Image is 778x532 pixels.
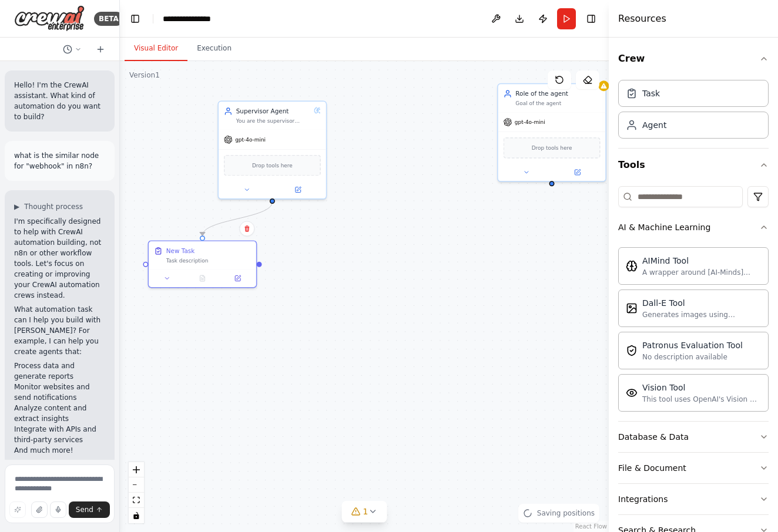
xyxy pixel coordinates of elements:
button: Hide left sidebar [127,11,143,27]
button: Open in side panel [553,167,602,178]
img: VisionTool [626,387,638,399]
div: Supervisor AgentYou are the supervisor agent of this multi-agent system. You are a routing specia... [217,101,327,200]
div: A wrapper around [AI-Minds]([URL][DOMAIN_NAME]). Useful for when you need answers to questions fr... [642,268,761,277]
span: Drop tools here [532,143,572,152]
span: gpt-4o-mini [515,119,545,126]
div: Task [642,87,660,99]
button: Switch to previous chat [58,42,86,56]
g: Edge from 811e1d2d-21f0-462e-98a4-6cc73ba02202 to 84f2d7e9-1f91-4ad1-9142-e32b3a36c0f9 [198,202,277,235]
button: AI & Machine Learning [618,212,769,243]
div: Role of the agent [515,89,600,98]
div: React Flow controls [129,462,144,523]
button: Tools [618,149,769,181]
div: Goal of the agent [515,100,600,107]
img: AIMindTool [626,260,638,272]
div: No description available [642,352,743,362]
span: Thought process [24,202,83,211]
button: zoom in [129,462,144,477]
li: And much more! [14,445,105,456]
div: Vision Tool [642,382,761,393]
div: AI & Machine Learning [618,243,769,421]
h4: Resources [618,12,666,26]
button: 1 [342,501,387,523]
li: Integrate with APIs and third-party services [14,424,105,445]
div: You are the supervisor agent of this multi-agent system. You are a routing specialist. if user se... [236,117,310,124]
button: Improve this prompt [9,501,26,518]
a: React Flow attribution [575,523,607,530]
p: What automation task can I help you build with [PERSON_NAME]? For example, I can help you create ... [14,304,105,357]
span: Send [76,505,93,514]
button: No output available [184,273,221,284]
div: Database & Data [618,431,689,443]
span: Drop tools here [252,161,293,170]
button: ▶Thought process [14,202,83,211]
div: Version 1 [129,70,160,80]
img: DallETool [626,302,638,314]
button: Start a new chat [91,42,110,56]
button: Visual Editor [125,36,187,61]
div: Role of the agentGoal of the agentgpt-4o-miniDrop tools here [497,83,606,182]
div: New TaskTask description [148,240,257,288]
div: Integrations [618,493,668,505]
p: what is the similar node for "webhook" in n8n? [14,150,105,171]
button: Database & Data [618,422,769,452]
button: Send [69,501,110,518]
button: Open in side panel [273,184,323,195]
div: Supervisor Agent [236,107,310,116]
span: 1 [363,506,368,517]
div: Dall-E Tool [642,297,761,309]
button: Integrations [618,484,769,514]
p: I'm specifically designed to help with CrewAI automation building, not n8n or other workflow tool... [14,216,105,301]
button: Execution [187,36,241,61]
span: ▶ [14,202,19,211]
span: Saving positions [537,509,595,518]
button: Crew [618,42,769,75]
span: gpt-4o-mini [235,136,266,143]
div: Crew [618,75,769,148]
div: AIMind Tool [642,255,761,267]
li: Analyze content and extract insights [14,403,105,424]
div: New Task [166,247,195,255]
div: Task description [166,257,251,264]
li: Process data and generate reports [14,361,105,382]
p: Hello! I'm the CrewAI assistant. What kind of automation do you want to build? [14,80,105,122]
li: Monitor websites and send notifications [14,382,105,403]
nav: breadcrumb [163,13,211,25]
button: toggle interactivity [129,508,144,523]
div: Generates images using OpenAI's Dall-E model. [642,310,761,319]
img: PatronusEvalTool [626,345,638,356]
div: BETA [94,12,123,26]
button: fit view [129,493,144,508]
div: Patronus Evaluation Tool [642,339,743,351]
div: Agent [642,119,666,131]
button: Click to speak your automation idea [50,501,66,518]
button: Upload files [31,501,48,518]
div: This tool uses OpenAI's Vision API to describe the contents of an image. [642,395,761,404]
button: File & Document [618,453,769,483]
div: File & Document [618,462,686,474]
button: Open in side panel [223,273,253,284]
img: Logo [14,5,85,32]
button: zoom out [129,477,144,493]
div: AI & Machine Learning [618,221,710,233]
button: Delete node [239,221,254,236]
button: Hide right sidebar [583,11,599,27]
